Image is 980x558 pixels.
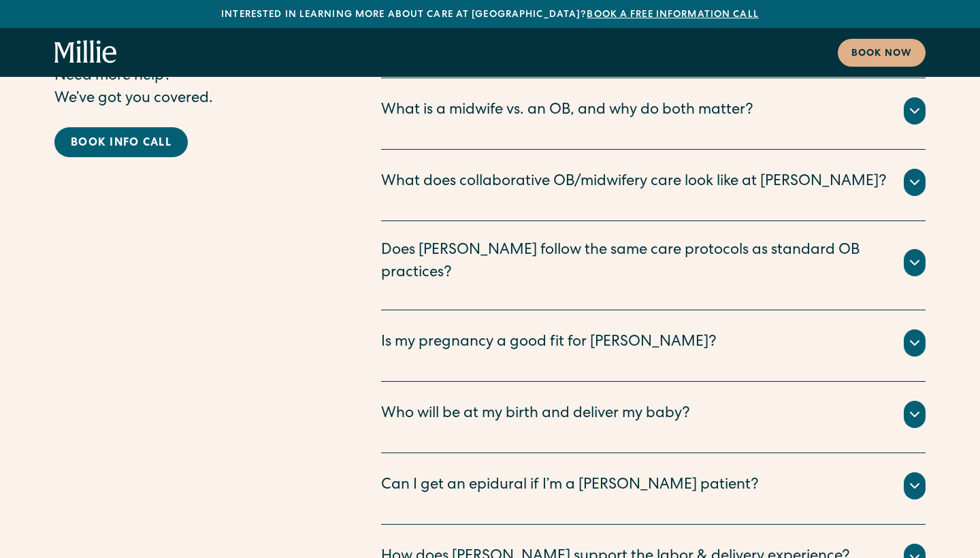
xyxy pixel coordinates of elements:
[587,10,758,20] a: Book a free information call
[838,39,926,67] a: Book now
[381,240,887,285] div: Does [PERSON_NAME] follow the same care protocols as standard OB practices?
[54,127,188,157] a: Book info call
[381,475,759,497] div: Can I get an epidural if I’m a [PERSON_NAME] patient?
[381,100,753,122] div: What is a midwife vs. an OB, and why do both matter?
[54,40,117,65] a: home
[381,404,690,426] div: Who will be at my birth and deliver my baby?
[381,171,887,194] div: What does collaborative OB/midwifery care look like at [PERSON_NAME]?
[851,47,912,61] div: Book now
[54,66,327,111] p: Need more help? We’ve got you covered.
[71,135,171,152] div: Book info call
[381,332,717,355] div: Is my pregnancy a good fit for [PERSON_NAME]?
